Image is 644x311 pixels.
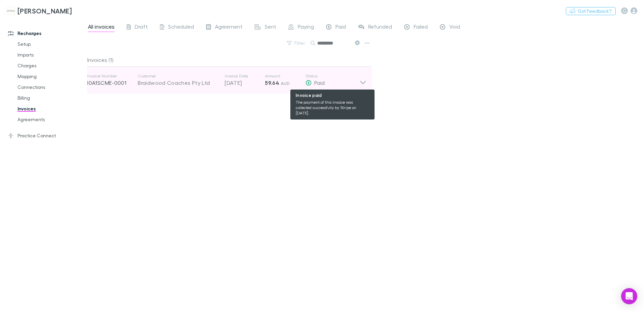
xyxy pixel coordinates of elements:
p: Invoice Number [87,73,138,79]
a: Invoices [11,103,91,114]
span: Paid [314,79,325,86]
span: Sent [265,23,276,32]
span: All invoices [88,23,115,32]
a: Billing [11,93,91,103]
span: Void [449,23,460,32]
span: AUD [281,81,290,86]
a: Charges [11,60,91,71]
span: Agreement [215,23,243,32]
img: Hales Douglass's Logo [7,7,15,15]
p: Invoice Date [225,73,265,79]
a: [PERSON_NAME] [3,3,76,19]
p: I0A1SCME-0001 [87,79,138,87]
a: Agreements [11,114,91,125]
a: Connections [11,82,91,93]
button: Got Feedback? [566,7,616,15]
span: Refunded [368,23,392,32]
a: Recharges [1,28,91,39]
p: [DATE] [225,79,265,87]
span: Scheduled [168,23,194,32]
button: Filter [284,39,309,47]
span: Draft [135,23,148,32]
strong: 59.64 [265,79,279,86]
h3: [PERSON_NAME] [18,7,72,15]
a: Imports [11,49,91,60]
a: Practice Connect [1,130,91,141]
a: Mapping [11,71,91,82]
p: Customer [138,73,218,79]
p: Amount [265,73,305,79]
div: Open Intercom Messenger [621,288,637,304]
span: Paying [298,23,314,32]
div: Braidwood Coaches Pty Ltd [138,79,218,87]
a: Setup [11,39,91,49]
div: Invoice NumberI0A1SCME-0001CustomerBraidwood Coaches Pty LtdInvoice Date[DATE]Amount59.64 AUDStatus [82,67,372,94]
p: Status [305,73,359,79]
span: Paid [335,23,346,32]
span: Failed [414,23,428,32]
